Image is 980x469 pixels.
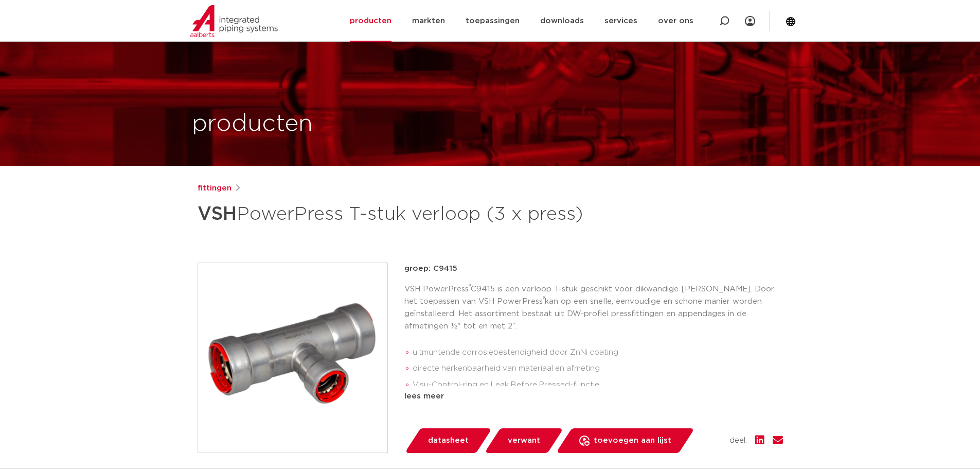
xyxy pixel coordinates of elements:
[413,360,783,377] li: directe herkenbaarheid van materiaal en afmeting
[404,263,783,275] p: groep: C9415
[469,284,471,289] sup: ®
[428,432,469,449] span: datasheet
[404,428,492,453] a: datasheet
[198,263,387,453] img: Product Image for VSH PowerPress T-stuk verloop (3 x press)
[198,182,231,195] a: fittingen
[543,296,545,302] sup: ®
[404,283,783,333] p: VSH PowerPress C9415 is een verloop T-stuk geschikt voor dikwandige [PERSON_NAME]. Door het toepa...
[198,205,237,223] strong: VSH
[508,432,540,449] span: verwant
[404,390,783,403] div: lees meer
[729,435,747,447] span: deel:
[484,428,563,453] a: verwant
[198,199,584,230] h1: PowerPress T-stuk verloop (3 x press)
[413,377,783,393] li: Visu-Control-ring en Leak Before Pressed-functie
[413,344,783,361] li: uitmuntende corrosiebestendigheid door ZnNi coating
[594,432,671,449] span: toevoegen aan lijst
[192,108,313,141] h1: producten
